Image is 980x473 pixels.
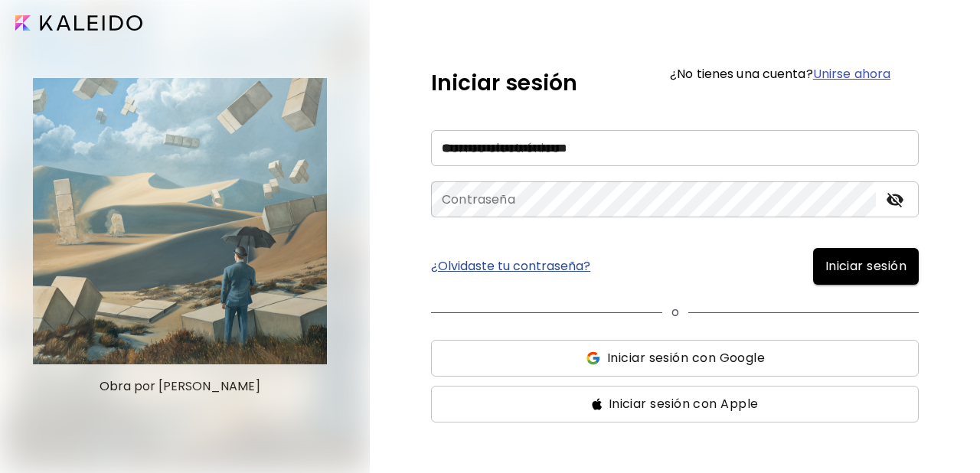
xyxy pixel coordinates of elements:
a: Unirse ahora [813,65,890,83]
button: ssIniciar sesión con Apple [431,386,919,422]
a: ¿Olvidaste tu contraseña? [431,260,590,272]
span: Iniciar sesión con Apple [609,395,759,413]
p: o [671,303,679,321]
button: toggle password visibility [882,187,908,213]
img: ss [592,398,603,410]
h5: Iniciar sesión [431,67,577,99]
button: ssIniciar sesión con Google [431,340,919,377]
span: Iniciar sesión con Google [607,349,765,367]
span: Iniciar sesión [825,257,906,276]
button: Iniciar sesión [813,248,919,285]
img: ss [585,351,601,366]
h6: ¿No tienes una cuenta? [670,68,890,80]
